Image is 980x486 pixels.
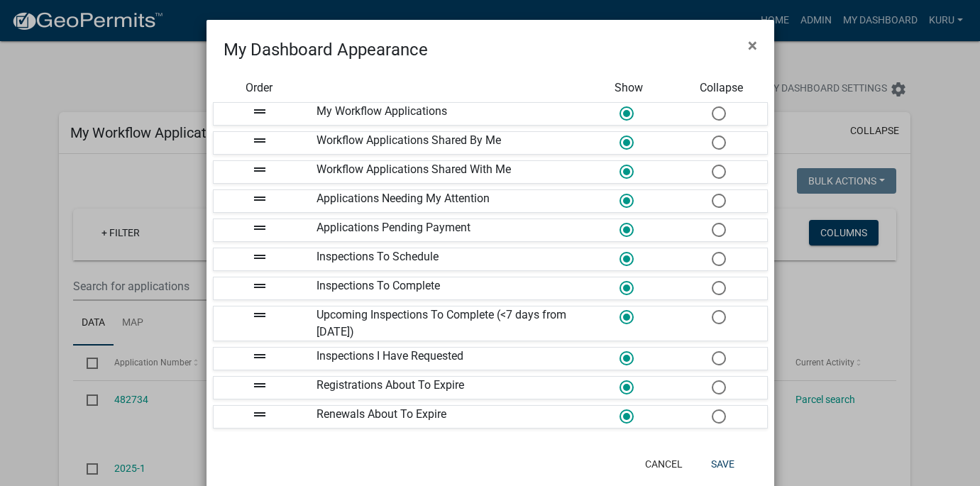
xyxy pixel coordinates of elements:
[251,306,268,324] i: drag_handle
[306,406,583,428] div: Renewals About To Expire
[251,348,268,365] i: drag_handle
[306,377,583,399] div: Registrations About To Expire
[306,103,583,125] div: My Workflow Applications
[675,79,767,96] div: Collapse
[306,161,583,183] div: Workflow Applications Shared With Me
[224,37,428,62] h4: My Dashboard Appearance
[251,277,268,294] i: drag_handle
[251,377,268,394] i: drag_handle
[213,79,305,96] div: Order
[306,219,583,241] div: Applications Pending Payment
[251,406,268,423] i: drag_handle
[583,79,675,96] div: Show
[306,190,583,212] div: Applications Needing My Attention
[251,103,268,120] i: drag_handle
[306,277,583,299] div: Inspections To Complete
[251,219,268,236] i: drag_handle
[748,35,757,55] span: ×
[251,132,268,149] i: drag_handle
[306,132,583,154] div: Workflow Applications Shared By Me
[737,26,769,65] button: Close
[251,190,268,207] i: drag_handle
[251,248,268,265] i: drag_handle
[306,348,583,370] div: Inspections I Have Requested
[306,248,583,270] div: Inspections To Schedule
[306,306,583,341] div: Upcoming Inspections To Complete (<7 days from [DATE])
[700,451,746,477] button: Save
[251,161,268,178] i: drag_handle
[634,451,694,477] button: Cancel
